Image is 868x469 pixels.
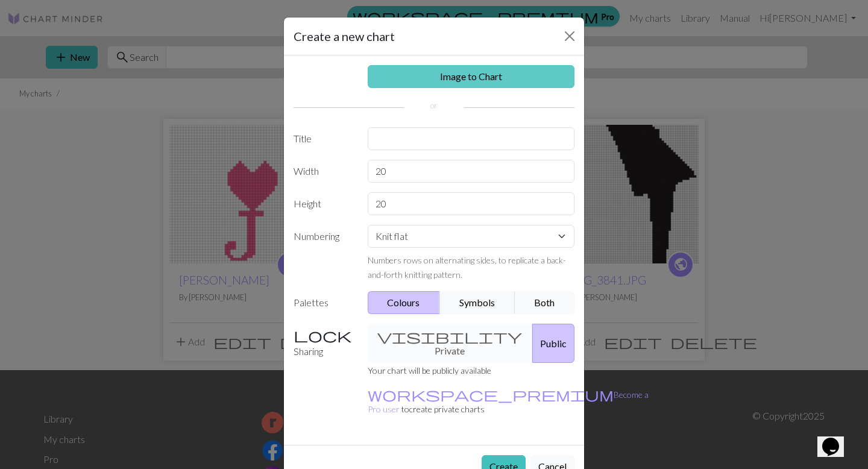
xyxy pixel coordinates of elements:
button: Public [532,324,574,363]
label: Sharing [286,324,360,363]
label: Palettes [286,291,360,314]
button: Colours [368,291,441,314]
button: Close [560,27,579,46]
h5: Create a new chart [294,27,395,45]
small: Your chart will be publicly available [368,365,491,376]
label: Numbering [286,225,360,282]
small: to create private charts [368,389,649,414]
a: Become a Pro user [368,389,649,414]
label: Width [286,160,360,183]
small: Numbers rows on alternating sides, to replicate a back-and-forth knitting pattern. [368,255,566,280]
a: Image to Chart [368,65,575,88]
button: Symbols [439,291,515,314]
label: Height [286,192,360,215]
span: workspace_premium [368,386,614,403]
label: Title [286,127,360,150]
button: Both [515,291,575,314]
iframe: chat widget [817,421,856,457]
